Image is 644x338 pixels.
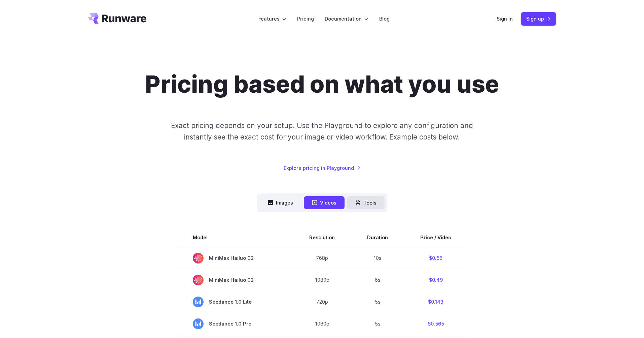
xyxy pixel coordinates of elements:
[351,269,404,291] td: 6s
[304,196,345,209] button: Videos
[404,247,467,269] td: $0.56
[193,275,277,285] span: MiniMax Hailuo 02
[325,15,368,23] label: Documentation
[284,164,361,172] a: Explore pricing in Playground
[293,247,351,269] td: 768p
[347,196,385,209] button: Tools
[260,196,301,209] button: Images
[351,228,404,247] th: Duration
[521,12,556,25] a: Sign up
[404,269,467,291] td: $0.49
[351,247,404,269] td: 10s
[193,253,277,264] span: MiniMax Hailuo 02
[158,120,486,143] p: Exact pricing depends on your setup. Use the Playground to explore any configuration and instantl...
[497,15,513,23] a: Sign in
[351,291,404,313] td: 5s
[293,269,351,291] td: 1080p
[258,15,286,23] label: Features
[145,70,499,98] h1: Pricing based on what you use
[193,297,277,307] span: Seedance 1.0 Lite
[379,15,390,23] a: Blog
[193,318,277,329] span: Seedance 1.0 Pro
[404,313,467,335] td: $0.565
[88,13,146,24] a: Go to /
[351,313,404,335] td: 5s
[297,15,314,23] a: Pricing
[293,228,351,247] th: Resolution
[293,313,351,335] td: 1080p
[404,291,467,313] td: $0.143
[293,291,351,313] td: 720p
[404,228,467,247] th: Price / Video
[177,228,293,247] th: Model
